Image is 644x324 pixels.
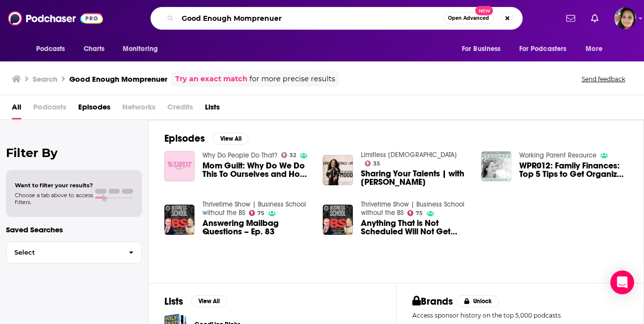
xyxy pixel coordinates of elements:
input: Search podcasts, credits, & more... [178,10,444,26]
a: Thrivetime Show | Business School without the BS [361,200,464,217]
a: 35 [365,161,381,166]
a: Sharing Your Talents | with Nicole Radmacher [361,169,469,186]
button: open menu [513,40,581,58]
span: Monitoring [123,42,158,56]
span: Logged in as shelbyjanner [614,7,636,29]
div: Open Intercom Messenger [610,270,634,294]
img: Sharing Your Talents | with Nicole Radmacher [323,155,353,185]
span: WPR012: Family Finances: Top 5 Tips to Get Organized and Meet Your Goals with [PERSON_NAME] [519,162,628,178]
a: All [12,99,21,119]
span: Want to filter your results? [15,182,93,189]
h2: Filter By [6,146,142,160]
a: Show notifications dropdown [562,10,579,27]
span: Select [6,249,121,256]
img: Podchaser - Follow, Share and Rate Podcasts [8,9,103,28]
button: open menu [455,40,513,58]
img: Mom Guilt: Why Do We Do This To Ourselves and How Do We Stop? [164,151,195,181]
span: 32 [290,153,296,158]
p: Saved Searches [6,225,142,234]
a: WPR012: Family Finances: Top 5 Tips to Get Organized and Meet Your Goals with Nicole Cooley [519,162,628,178]
div: Search podcasts, credits, & more... [150,7,523,30]
a: Episodes [78,99,110,119]
button: Select [6,241,142,264]
h2: Episodes [164,132,205,145]
span: 75 [416,211,423,216]
span: 75 [257,211,264,216]
h3: Search [33,74,57,84]
a: Answering Mailbag Questions – Ep. 83 [202,219,311,236]
span: Sharing Your Talents | with [PERSON_NAME] [361,169,469,186]
a: Mom Guilt: Why Do We Do This To Ourselves and How Do We Stop? [202,162,311,178]
span: Choose a tab above to access filters. [15,192,93,206]
span: Networks [122,99,155,119]
button: Send feedback [579,75,628,83]
a: ListsView All [164,295,227,308]
h2: Lists [164,295,183,308]
a: 32 [281,152,297,158]
a: Thrivetime Show | Business School without the BS [202,200,306,217]
h2: Brands [412,295,453,308]
a: Charts [77,40,111,58]
a: Why Do People Do That? [202,151,277,160]
a: 75 [249,210,265,216]
img: User Profile [614,7,636,29]
a: Working Parent Resource [519,151,596,160]
span: Open Advanced [448,16,489,21]
img: WPR012: Family Finances: Top 5 Tips to Get Organized and Meet Your Goals with Nicole Cooley [481,151,511,181]
span: Podcasts [33,99,66,119]
button: open menu [116,40,171,58]
a: Anything That is Not Scheduled Will Not Get Done – Ep. 140 [361,219,469,236]
button: Unlock [457,295,499,307]
span: Credits [167,99,193,119]
button: Show profile menu [614,7,636,29]
p: Access sponsor history on the top 5,000 podcasts. [412,312,628,319]
a: Lists [205,99,220,119]
a: Show notifications dropdown [587,10,602,27]
a: EpisodesView All [164,132,248,145]
span: Podcasts [36,42,65,56]
a: Limitless Female [361,151,457,159]
a: Try an exact match [175,73,248,85]
span: For Podcasters [519,42,567,56]
button: open menu [579,40,615,58]
span: Charts [84,42,105,56]
button: View All [213,133,248,145]
button: View All [191,295,227,307]
h3: Good Enough Momprenuer [69,74,167,84]
button: Open AdvancedNew [444,12,494,24]
span: For Business [462,42,501,56]
span: More [586,42,602,56]
a: 75 [407,210,423,216]
button: open menu [29,40,78,58]
span: 35 [373,162,380,166]
img: Answering Mailbag Questions – Ep. 83 [164,205,195,235]
img: Anything That is Not Scheduled Will Not Get Done – Ep. 140 [323,205,353,235]
span: New [475,6,493,15]
span: for more precise results [249,73,335,85]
